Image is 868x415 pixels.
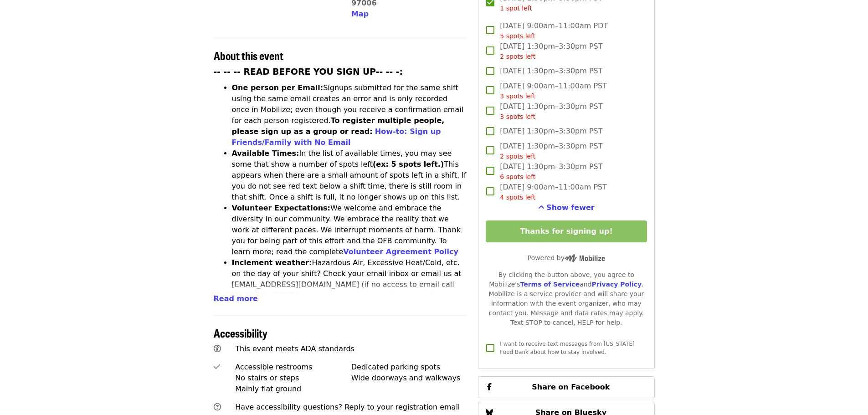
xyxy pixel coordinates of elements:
i: check icon [214,363,220,371]
li: We welcome and embrace the diversity in our community. We embrace the reality that we work at dif... [232,203,467,257]
strong: To register multiple people, please sign up as a group or read: [232,116,445,136]
div: Dedicated parking spots [351,362,467,373]
a: Terms of Service [520,281,580,288]
span: Accessibility [214,325,267,341]
strong: -- -- -- READ BEFORE YOU SIGN UP-- -- -: [214,67,403,77]
span: [DATE] 1:30pm–3:30pm PST [500,126,602,137]
span: [DATE] 1:30pm–3:30pm PST [500,161,602,182]
button: Map [351,9,369,20]
button: Thanks for signing up! [486,220,647,242]
span: Read more [214,294,258,303]
span: 1 spot left [500,5,532,12]
span: 6 spots left [500,173,535,180]
div: No stairs or steps [235,373,351,384]
span: [DATE] 1:30pm–3:30pm PST [500,141,602,161]
span: 5 spots left [500,32,535,40]
a: Volunteer Agreement Policy [343,247,458,256]
strong: Volunteer Expectations: [232,204,331,212]
li: In the list of available times, you may see some that show a number of spots left This appears wh... [232,148,467,203]
span: I want to receive text messages from [US_STATE] Food Bank about how to stay involved. [500,341,634,355]
span: Show fewer [546,203,595,212]
span: [DATE] 9:00am–11:00am PST [500,81,607,101]
span: [DATE] 1:30pm–3:30pm PST [500,41,602,61]
a: Privacy Policy [591,281,642,288]
li: Hazardous Air, Excessive Heat/Cold, etc. on the day of your shift? Check your email inbox or emai... [232,257,467,312]
span: This event meets ADA standards [235,344,354,353]
strong: (ex: 5 spots left.) [373,160,444,169]
span: [DATE] 1:30pm–3:30pm PST [500,66,602,77]
span: Share on Facebook [532,383,610,391]
span: Map [351,10,369,18]
button: Read more [214,293,258,304]
i: universal-access icon [214,344,221,353]
span: [DATE] 1:30pm–3:30pm PST [500,101,602,122]
span: 4 spots left [500,194,535,201]
strong: Inclement weather: [232,258,312,267]
span: 3 spots left [500,113,535,120]
button: Share on Facebook [478,376,654,398]
button: See more timeslots [538,202,595,213]
div: Wide doorways and walkways [351,373,467,384]
a: How-to: Sign up Friends/Family with No Email [232,127,441,147]
span: [DATE] 9:00am–11:00am PDT [500,20,608,41]
div: Mainly flat ground [235,384,351,395]
img: Powered by Mobilize [565,254,605,262]
div: By clicking the button above, you agree to Mobilize's and . Mobilize is a service provider and wi... [486,270,647,328]
li: Signups submitted for the same shift using the same email creates an error and is only recorded o... [232,82,467,148]
span: 3 spots left [500,92,535,100]
strong: One person per Email: [232,83,324,92]
strong: Available Times: [232,149,299,158]
span: Powered by [528,254,605,261]
i: question-circle icon [214,403,221,411]
span: 2 spots left [500,153,535,160]
span: About this event [214,47,283,63]
div: Accessible restrooms [235,362,351,373]
span: 2 spots left [500,53,535,60]
span: [DATE] 9:00am–11:00am PST [500,182,607,202]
